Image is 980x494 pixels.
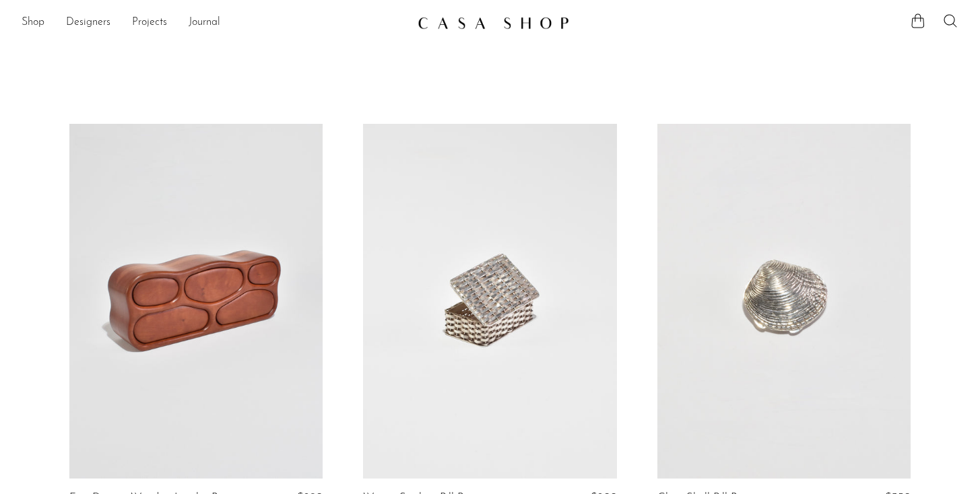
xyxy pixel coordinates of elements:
[189,14,220,32] a: Journal
[22,11,407,34] nav: Desktop navigation
[132,14,167,32] a: Projects
[66,14,110,32] a: Designers
[22,11,407,34] ul: NEW HEADER MENU
[22,14,44,32] a: Shop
